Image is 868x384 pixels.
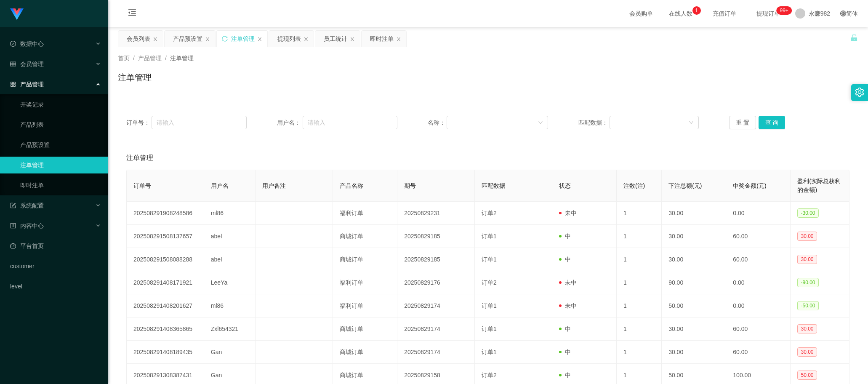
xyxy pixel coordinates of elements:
[752,11,784,16] span: 提现订单
[695,6,698,15] p: 1
[797,178,841,193] span: 盈利(实际总获利的金额)
[205,37,210,42] i: 图标: close
[797,301,818,310] span: -50.00
[20,157,101,173] a: 注单管理
[10,40,44,47] span: 数据中心
[623,182,645,189] span: 注数(注)
[559,372,571,379] span: 中
[257,37,262,42] i: 图标: close
[170,55,194,61] span: 注单管理
[665,11,697,16] span: 在线人数
[726,271,791,294] td: 0.00
[482,302,497,309] span: 订单1
[204,341,256,364] td: Gan
[776,6,791,15] sup: 230
[726,317,791,341] td: 60.00
[617,271,662,294] td: 1
[127,294,204,317] td: 202508291408201627
[277,118,303,127] span: 用户名：
[324,31,347,47] div: 员工统计
[729,116,756,129] button: 重 置
[333,248,397,271] td: 商城订单
[559,233,571,240] span: 中
[231,31,255,47] div: 注单管理
[692,6,701,15] sup: 1
[333,294,397,317] td: 福利订单
[126,118,152,127] span: 订单号：
[428,118,447,127] span: 名称：
[662,202,726,225] td: 30.00
[333,317,397,341] td: 商城订单
[397,202,475,225] td: 20250829231
[559,210,577,216] span: 未中
[662,248,726,271] td: 30.00
[10,222,44,229] span: 内容中心
[340,182,363,189] span: 产品名称
[118,71,152,84] h1: 注单管理
[797,255,817,264] span: 30.00
[133,55,135,61] span: /
[173,31,202,47] div: 产品预设置
[204,248,256,271] td: abel
[20,136,101,153] a: 产品预设置
[397,341,475,364] td: 20250829174
[482,349,497,355] span: 订单1
[127,202,204,225] td: 202508291908248586
[617,225,662,248] td: 1
[396,37,401,42] i: 图标: close
[797,371,817,380] span: 50.00
[482,325,497,332] span: 订单1
[617,248,662,271] td: 1
[797,278,818,287] span: -90.00
[617,294,662,317] td: 1
[370,31,394,47] div: 即时注单
[10,81,44,88] span: 产品管理
[333,341,397,364] td: 商城订单
[333,202,397,225] td: 福利订单
[350,37,355,42] i: 图标: close
[397,271,475,294] td: 20250829176
[538,120,543,126] i: 图标: down
[304,37,309,42] i: 图标: close
[617,202,662,225] td: 1
[118,55,130,61] span: 首页
[204,225,256,248] td: abel
[662,225,726,248] td: 30.00
[840,11,846,16] i: 图标: global
[10,203,16,208] i: 图标: form
[126,153,153,163] span: 注单管理
[204,317,256,341] td: Zxl654321
[118,0,146,27] i: 图标: menu-fold
[662,271,726,294] td: 90.00
[726,248,791,271] td: 60.00
[689,120,694,126] i: 图标: down
[211,182,229,189] span: 用户名
[617,317,662,341] td: 1
[127,31,150,47] div: 会员列表
[797,208,818,218] span: -30.00
[277,31,301,47] div: 提现列表
[138,55,162,61] span: 产品管理
[133,182,151,189] span: 订单号
[10,202,44,209] span: 系统配置
[482,279,497,286] span: 订单2
[127,341,204,364] td: 202508291408189435
[855,88,864,97] i: 图标: setting
[10,223,16,229] i: 图标: profile
[397,294,475,317] td: 20250829174
[662,294,726,317] td: 50.00
[559,325,571,332] span: 中
[10,258,101,275] a: customer
[726,294,791,317] td: 0.00
[726,202,791,225] td: 0.00
[668,182,702,189] span: 下注总额(元)
[10,237,101,254] a: 图标: dashboard平台首页
[850,34,858,42] i: 图标: unlock
[20,177,101,194] a: 即时注单
[10,41,16,47] i: 图标: check-circle-o
[127,248,204,271] td: 202508291508088288
[559,349,571,355] span: 中
[559,256,571,263] span: 中
[10,61,16,67] i: 图标: table
[152,116,247,129] input: 请输入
